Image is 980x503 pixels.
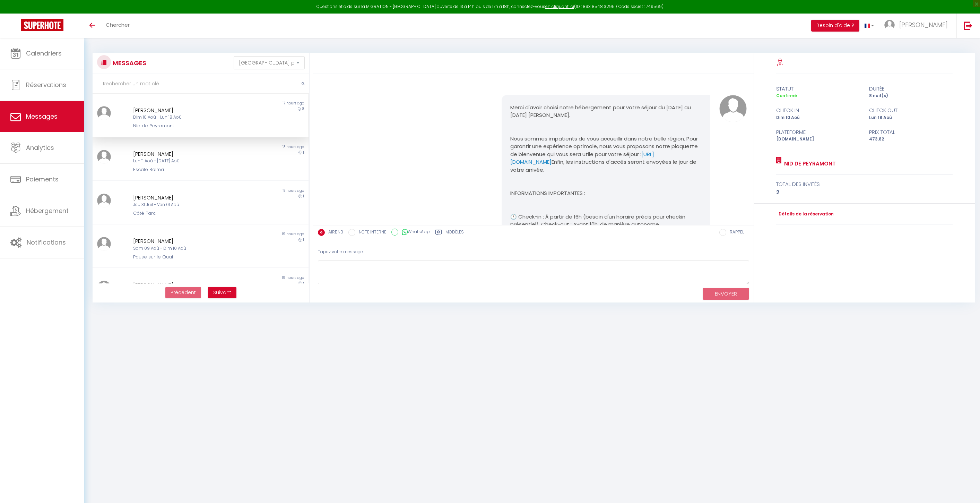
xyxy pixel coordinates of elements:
div: total des invités [776,180,953,188]
span: Notifications [27,238,66,247]
img: ... [97,194,111,207]
span: 8 [302,106,304,111]
pre: Merci d'avoir choisi notre hébergement pour votre séjour du [DATE] au [DATE] [PERSON_NAME]. Nous ... [510,104,702,330]
a: Chercher [101,14,135,38]
span: Chercher [106,21,130,28]
div: Sam 09 Aoû - Dim 10 Aoû [133,245,250,252]
div: 2 [776,188,953,197]
span: Paiements [26,175,59,184]
div: 17 hours ago [201,101,309,106]
div: 18 hours ago [201,144,309,150]
span: [PERSON_NAME] [899,20,948,29]
div: check out [865,106,957,114]
span: 1 [303,150,304,155]
div: [PERSON_NAME] [133,281,250,289]
a: ... [PERSON_NAME] [879,14,956,38]
div: [PERSON_NAME] [133,237,250,245]
span: 1 [303,194,304,199]
div: statut [772,85,865,93]
span: Calendriers [26,49,62,58]
div: 19 hours ago [201,275,309,281]
div: 19 hours ago [201,231,309,237]
div: Escale Balma [133,166,250,173]
div: 473.82 [865,136,957,143]
button: Previous [165,287,201,299]
label: NOTE INTERNE [355,229,386,237]
div: Côté Parc [133,210,250,217]
label: RAPPEL [726,229,744,237]
span: Suivant [213,289,231,296]
img: ... [97,237,111,251]
div: durée [865,85,957,93]
div: Pause sur le Quai [133,254,250,261]
img: logout [964,21,972,30]
a: Nid de Peyramont [782,160,836,168]
div: check in [772,106,865,114]
span: Confirmé [776,93,797,99]
span: Précédent [171,289,196,296]
span: Hébergement [26,206,69,215]
span: Messages [26,112,58,121]
img: ... [884,20,895,30]
img: Super Booking [21,19,63,31]
label: AIRBNB [325,229,343,237]
div: [PERSON_NAME] [133,150,250,158]
img: ... [97,150,111,164]
div: Prix total [865,128,957,136]
input: Rechercher un mot clé [93,74,309,94]
div: Jeu 31 Juil - Ven 01 Aoû [133,202,250,208]
label: Modèles [445,229,464,238]
span: Analytics [26,143,54,152]
button: ENVOYER [703,288,749,300]
div: Dim 10 Aoû [772,114,865,121]
div: [PERSON_NAME] [133,106,250,114]
label: WhatsApp [398,229,430,236]
div: Nid de Peyramont [133,122,250,129]
div: Lun 11 Aoû - [DATE] Aoû [133,158,250,164]
div: Lun 18 Aoû [865,114,957,121]
div: [PERSON_NAME] [133,194,250,202]
img: ... [97,281,111,295]
iframe: LiveChat chat widget [951,474,980,503]
button: Next [208,287,236,299]
div: 8 nuit(s) [865,93,957,99]
img: ... [97,106,111,120]
a: Détails de la réservation [776,211,834,218]
span: 1 [303,237,304,242]
button: Besoin d'aide ? [811,20,859,32]
h3: MESSAGES [111,55,146,71]
a: [URL][DOMAIN_NAME] [510,151,654,166]
div: Tapez votre message [318,244,749,261]
div: Dim 10 Aoû - Lun 18 Aoû [133,114,250,121]
span: Réservations [26,80,66,89]
div: [DOMAIN_NAME] [772,136,865,143]
a: en cliquant ici [545,3,574,9]
img: ... [719,95,746,122]
span: 1 [303,281,304,286]
div: 18 hours ago [201,188,309,194]
div: Plateforme [772,128,865,136]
